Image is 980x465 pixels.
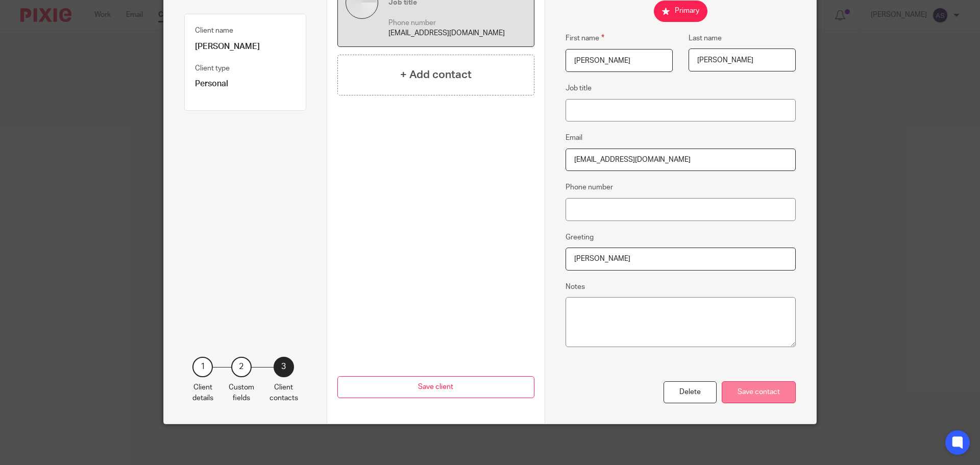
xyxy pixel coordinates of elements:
div: Save contact [722,381,796,403]
div: Delete [664,381,717,403]
h4: + Add contact [400,67,472,83]
label: Client name [195,26,233,36]
p: Custom fields [229,382,254,403]
button: Save client [337,376,534,398]
p: Phone number [388,18,526,28]
label: First name [566,32,604,44]
label: Notes [566,282,585,292]
div: 3 [274,357,294,377]
label: Client type [195,63,230,74]
div: 2 [231,357,252,377]
p: [PERSON_NAME] [195,41,296,52]
label: Last name [689,33,722,43]
label: Job title [566,83,592,93]
p: [EMAIL_ADDRESS][DOMAIN_NAME] [388,28,526,38]
p: Client details [192,382,213,403]
label: Phone number [566,182,613,192]
label: Email [566,133,582,143]
p: Client contacts [269,382,298,403]
input: e.g. Dear Mrs. Appleseed or Hi Sam [566,248,796,271]
p: Personal [195,79,296,89]
div: 1 [192,357,213,377]
label: Greeting [566,232,594,242]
